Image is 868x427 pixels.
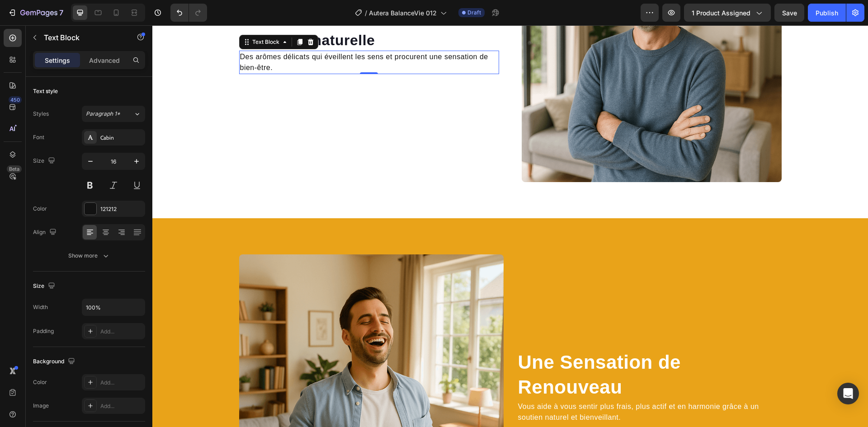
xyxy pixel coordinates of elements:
button: 1 product assigned [684,4,771,22]
div: Publish [816,8,838,18]
div: Padding [33,327,54,335]
div: Size [33,280,57,292]
div: Beta [7,165,22,173]
iframe: Design area [152,25,868,427]
div: Undo/Redo [170,4,207,22]
div: Font [33,133,44,141]
div: Width [33,303,48,311]
div: Cabin [100,134,143,142]
div: Styles [33,110,49,118]
div: Open Intercom Messenger [837,383,859,404]
input: Auto [82,299,145,315]
span: Autera BalanceVie 012 [369,8,437,18]
span: Paragraph 1* [86,110,120,118]
div: Image [33,402,49,410]
div: Align [33,226,58,239]
span: / [365,8,367,18]
h2: Une Sensation de Renouveau [365,324,629,375]
div: Size [33,155,57,167]
button: 7 [4,4,67,22]
div: Show more [68,251,110,260]
p: 7 [59,7,63,18]
button: Paragraph 1* [82,106,145,122]
span: Draft [467,9,481,17]
div: Add... [100,328,143,336]
div: Color [33,378,47,386]
button: Publish [808,4,846,22]
div: Color [33,205,47,213]
button: Show more [33,248,145,264]
div: 121212 [100,205,143,213]
div: Add... [100,379,143,387]
div: Text style [33,87,58,95]
div: Add... [100,402,143,410]
p: Text Block [44,32,121,43]
span: 1 product assigned [692,8,750,18]
p: Settings [45,56,70,65]
div: Background [33,356,77,368]
div: 450 [9,96,22,103]
p: Advanced [89,56,120,65]
span: Save [782,9,797,17]
p: Vous aide à vous sentir plus frais, plus actif et en harmonie grâce à un soutien naturel et bienv... [366,376,628,398]
button: Save [774,4,804,22]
